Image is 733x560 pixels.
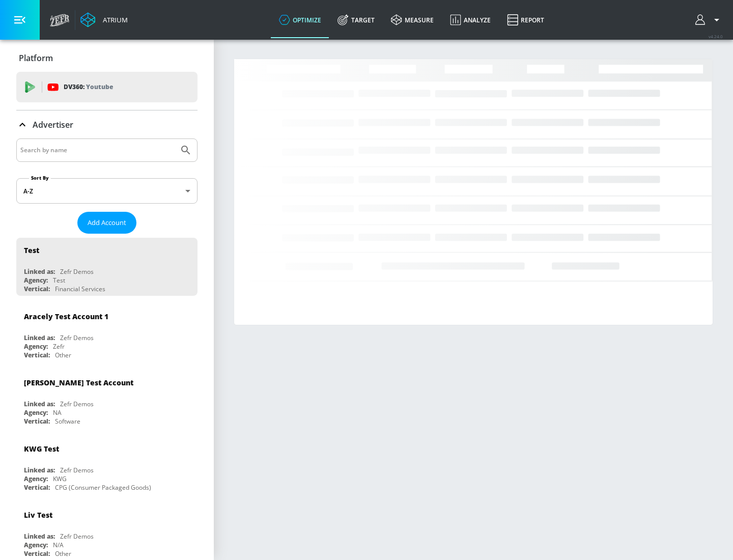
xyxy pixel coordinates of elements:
[53,541,64,549] div: N/A
[24,285,50,293] div: Vertical:
[55,417,80,426] div: Software
[24,510,52,520] div: Liv Test
[55,351,71,359] div: Other
[33,119,73,130] p: Advertiser
[16,370,198,428] div: [PERSON_NAME] Test AccountLinked as:Zefr DemosAgency:NAVertical:Software
[442,2,499,38] a: Analyze
[60,267,94,276] div: Zefr Demos
[24,342,48,351] div: Agency:
[16,238,198,296] div: TestLinked as:Zefr DemosAgency:TestVertical:Financial Services
[24,351,50,359] div: Vertical:
[16,304,198,362] div: Aracely Test Account 1Linked as:Zefr DemosAgency:ZefrVertical:Other
[53,474,67,483] div: KWG
[64,81,113,93] p: DV360:
[19,52,53,64] p: Platform
[24,408,48,417] div: Agency:
[55,285,105,293] div: Financial Services
[99,15,128,24] div: Atrium
[383,2,442,38] a: measure
[80,12,128,27] a: Atrium
[53,408,62,417] div: NA
[77,212,136,234] button: Add Account
[24,378,133,387] div: [PERSON_NAME] Test Account
[16,436,198,494] div: KWG TestLinked as:Zefr DemosAgency:KWGVertical:CPG (Consumer Packaged Goods)
[24,549,50,558] div: Vertical:
[88,217,126,229] span: Add Account
[24,466,55,474] div: Linked as:
[16,178,198,204] div: A-Z
[29,175,51,181] label: Sort By
[53,276,65,285] div: Test
[55,483,151,492] div: CPG (Consumer Packaged Goods)
[24,400,55,408] div: Linked as:
[20,144,175,157] input: Search by name
[60,333,94,342] div: Zefr Demos
[24,417,50,426] div: Vertical:
[24,483,50,492] div: Vertical:
[60,400,94,408] div: Zefr Demos
[24,312,108,321] div: Aracely Test Account 1
[16,44,198,72] div: Platform
[55,549,71,558] div: Other
[24,474,48,483] div: Agency:
[329,2,383,38] a: Target
[709,34,723,39] span: v 4.24.0
[16,110,198,139] div: Advertiser
[24,276,48,285] div: Agency:
[60,466,94,474] div: Zefr Demos
[16,72,198,102] div: DV360: Youtube
[271,2,329,38] a: optimize
[24,532,55,541] div: Linked as:
[86,81,113,92] p: Youtube
[24,333,55,342] div: Linked as:
[24,444,59,454] div: KWG Test
[24,267,55,276] div: Linked as:
[60,532,94,541] div: Zefr Demos
[499,2,552,38] a: Report
[24,541,48,549] div: Agency:
[53,342,65,351] div: Zefr
[24,245,39,255] div: Test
